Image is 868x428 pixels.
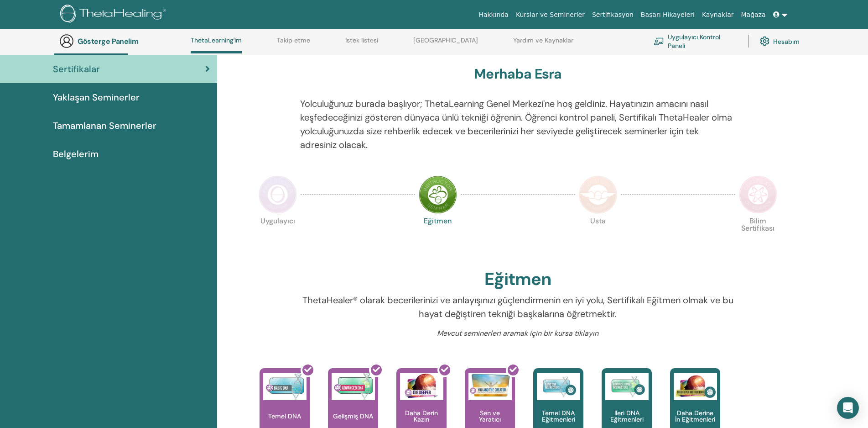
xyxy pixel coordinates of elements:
font: Bilim Sertifikası [741,216,774,233]
font: Hakkında [478,11,509,18]
img: generic-user-icon.jpg [59,34,74,48]
font: Uygulayıcı [260,216,295,226]
font: Kurslar ve Seminerler [516,11,585,18]
font: Gelişmiş DNA [333,412,373,420]
a: Hakkında [475,6,512,23]
a: Sertifikasyon [588,6,637,23]
font: İleri DNA Eğitmenleri [610,409,644,423]
font: Hesabım [773,37,800,46]
img: Gelişmiş DNA [332,373,375,400]
font: Uygulayıcı Kontrol Paneli [668,33,720,50]
font: Usta [590,216,606,226]
font: Eğitmen [484,268,551,291]
img: Sen ve Yaratıcı [468,373,512,398]
font: Merhaba Esra [474,65,561,83]
img: Temel DNA [263,373,307,400]
font: Mevcut seminerleri aramak için bir kursa tıklayın [437,328,598,338]
img: Temel DNA Eğitmenleri [537,373,580,400]
font: ThetaLearning'im [191,36,242,44]
font: Yaklaşan Seminerler [53,91,140,103]
font: Mağaza [741,11,765,18]
font: Tamamlanan Seminerler [53,120,156,132]
font: Gösterge Panelim [78,37,138,46]
img: Bilim Sertifikası [739,175,777,214]
a: Yardım ve Kaynaklar [513,37,573,51]
img: cog.svg [760,34,769,48]
img: İleri DNA Eğitmenleri [605,373,649,400]
font: [GEOGRAPHIC_DATA] [413,36,478,44]
font: Yardım ve Kaynaklar [513,36,573,44]
font: Yolculuğunuz burada başlıyor; ThetaLearning Genel Merkezi'ne hoş geldiniz. Hayatınızın amacını na... [300,98,732,151]
a: Başarı Hikayeleri [637,6,698,23]
img: Daha Derin Kazın [400,373,443,400]
img: Eğitmen [419,175,457,214]
font: Eğitmen [424,216,452,226]
img: chalkboard-teacher.svg [654,37,664,45]
font: Takip etme [277,36,310,44]
a: Uygulayıcı Kontrol Paneli [654,31,737,51]
img: Daha Derine İn Eğitmenleri [674,373,717,400]
a: Takip etme [277,37,310,51]
a: Mağaza [737,6,769,23]
font: Belgelerim [53,148,99,160]
font: Kaynaklar [702,11,734,18]
img: Uygulayıcı [259,175,297,214]
div: Open Intercom Messenger [837,397,859,419]
font: Daha Derine İn Eğitmenleri [675,409,715,423]
font: Temel DNA Eğitmenleri [542,409,575,423]
img: Usta [579,175,617,214]
font: Başarı Hikayeleri [641,11,695,18]
a: Kurslar ve Seminerler [512,6,588,23]
a: [GEOGRAPHIC_DATA] [413,37,478,51]
font: Sertifikasyon [592,11,634,18]
font: İstek listesi [345,36,378,44]
a: Hesabım [760,31,800,51]
a: İstek listesi [345,37,378,51]
font: ThetaHealer® olarak becerilerinizi ve anlayışınızı güçlendirmenin en iyi yolu, Sertifikalı Eğitme... [302,294,733,320]
a: Kaynaklar [698,6,738,23]
font: Sertifikalar [53,63,100,75]
img: logo.png [60,5,169,25]
a: ThetaLearning'im [191,37,242,53]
